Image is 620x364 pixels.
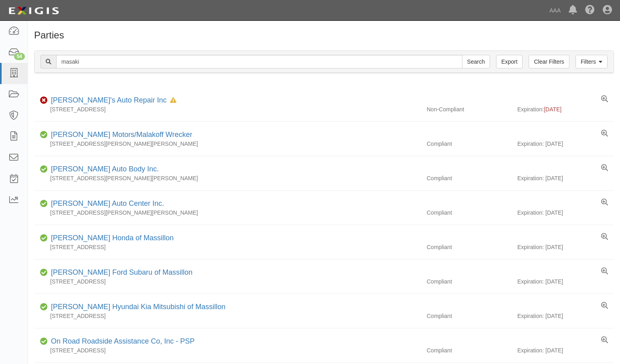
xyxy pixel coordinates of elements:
[421,209,517,217] div: Compliant
[6,4,61,18] img: logo-5460c22ac91f19d4615b14bd174203de0afe785f0fc80cf4dbbc73dc1793850b.png
[51,131,192,139] a: [PERSON_NAME] Motors/Malakoff Wrecker
[421,105,517,113] div: Non-Compliant
[421,278,517,286] div: Compliant
[517,174,614,182] div: Expiration: [DATE]
[34,140,421,148] div: [STREET_ADDRESS][PERSON_NAME][PERSON_NAME]
[48,267,192,278] div: Diehl Ford Subaru of Massillon
[421,174,517,182] div: Compliant
[601,233,608,241] a: View results summary
[40,304,48,310] i: Compliant
[34,278,421,286] div: [STREET_ADDRESS]
[51,268,192,276] a: [PERSON_NAME] Ford Subaru of Massillon
[34,209,421,217] div: [STREET_ADDRESS][PERSON_NAME][PERSON_NAME]
[517,346,614,354] div: Expiration: [DATE]
[56,55,462,68] input: Search
[601,267,608,276] a: View results summary
[517,105,614,113] div: Expiration:
[48,164,159,175] div: Mascari Auto Body Inc.
[421,312,517,320] div: Compliant
[462,55,490,68] input: Search
[34,346,421,354] div: [STREET_ADDRESS]
[40,235,48,241] i: Compliant
[529,55,569,68] a: Clear Filters
[51,96,167,104] a: [PERSON_NAME]'s Auto Repair Inc
[40,270,48,276] i: Compliant
[51,199,164,207] a: [PERSON_NAME] Auto Center Inc.
[34,30,614,40] h1: Parties
[601,199,608,207] a: View results summary
[48,302,225,312] div: Diehl Hyundai Kia Mitsubishi of Massillon
[496,55,523,68] a: Export
[48,336,195,347] div: On Road Roadside Assistance Co, Inc - PSP
[34,243,421,251] div: [STREET_ADDRESS]
[34,174,421,182] div: [STREET_ADDRESS][PERSON_NAME][PERSON_NAME]
[51,165,159,173] a: [PERSON_NAME] Auto Body Inc.
[14,53,25,60] div: 54
[51,303,225,311] a: [PERSON_NAME] Hyundai Kia Mitsubishi of Massillon
[517,140,614,148] div: Expiration: [DATE]
[544,106,561,113] span: [DATE]
[517,243,614,251] div: Expiration: [DATE]
[545,2,565,18] a: AAA
[601,164,608,172] a: View results summary
[51,234,174,242] a: [PERSON_NAME] Honda of Massillon
[601,95,608,103] a: View results summary
[34,105,421,113] div: [STREET_ADDRESS]
[601,302,608,310] a: View results summary
[517,312,614,320] div: Expiration: [DATE]
[421,243,517,251] div: Compliant
[517,278,614,286] div: Expiration: [DATE]
[40,98,48,103] i: Non-Compliant
[40,201,48,207] i: Compliant
[421,140,517,148] div: Compliant
[517,209,614,217] div: Expiration: [DATE]
[575,55,608,68] a: Filters
[601,336,608,344] a: View results summary
[585,6,595,15] i: Help Center - Complianz
[48,199,164,209] div: Mascari Auto Center Inc.
[40,132,48,138] i: Compliant
[421,346,517,354] div: Compliant
[48,233,174,243] div: Diehl Honda of Massillon
[48,130,192,140] div: Tanner Motors/Malakoff Wrecker
[170,98,176,103] i: In Default since 08/28/2025
[40,339,48,344] i: Compliant
[601,130,608,138] a: View results summary
[40,167,48,172] i: Compliant
[34,312,421,320] div: [STREET_ADDRESS]
[48,95,176,106] div: Masaki's Auto Repair Inc
[51,337,195,345] a: On Road Roadside Assistance Co, Inc - PSP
